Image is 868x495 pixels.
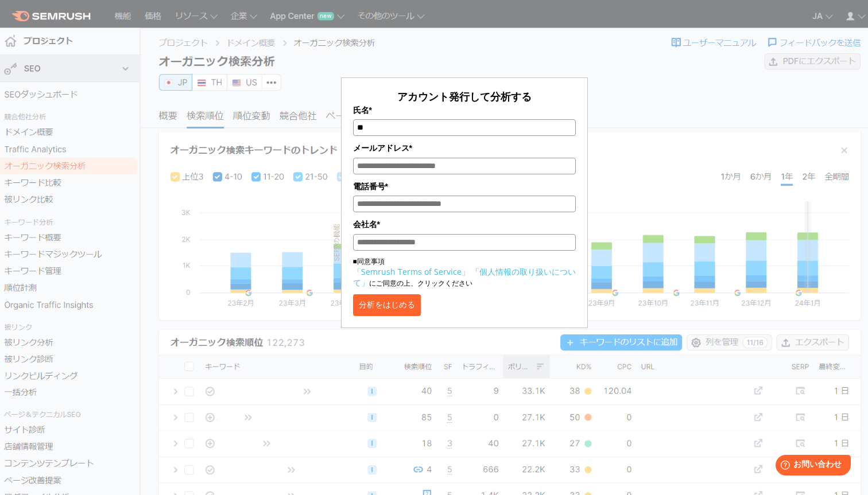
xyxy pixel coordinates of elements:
a: 「Semrush Terms of Service」 [353,266,470,277]
span: アカウント発行して分析する [397,89,532,103]
label: 電話番号* [353,180,576,193]
label: メールアドレス* [353,142,576,154]
button: 分析をはじめる [353,294,421,316]
iframe: Help widget launcher [766,450,855,482]
p: ■同意事項 にご同意の上、クリックください [353,256,576,289]
a: 「個人情報の取り扱いについて」 [353,266,576,288]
